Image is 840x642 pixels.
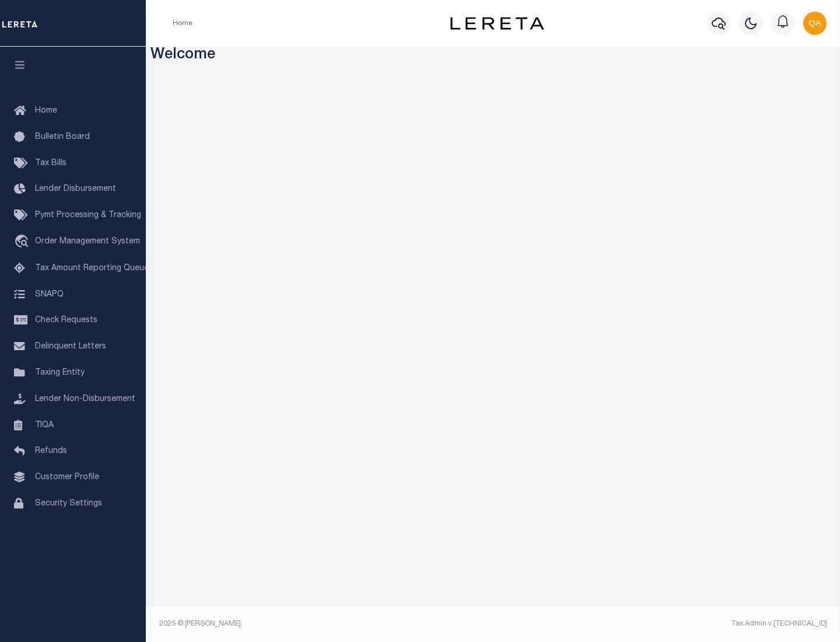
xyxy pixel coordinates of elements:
li: Home [173,18,192,29]
span: Security Settings [35,500,102,508]
i: travel_explore [14,235,33,250]
h3: Welcome [150,47,836,65]
img: logo-dark.svg [450,17,544,30]
span: Home [35,107,57,115]
span: Tax Bills [35,159,66,168]
span: SNAPQ [35,290,64,298]
span: Order Management System [35,238,140,246]
span: TIQA [35,421,54,429]
span: Customer Profile [35,473,99,481]
span: Refunds [35,447,67,455]
span: Check Requests [35,316,97,325]
span: Taxing Entity [35,369,85,377]
div: Tax Admin v.[TECHNICAL_ID] [502,619,827,629]
span: Delinquent Letters [35,343,106,351]
div: 2025 © [PERSON_NAME]. [150,619,494,629]
span: Tax Amount Reporting Queue [35,264,149,273]
span: Lender Disbursement [35,185,116,193]
span: Pymt Processing & Tracking [35,211,141,219]
span: Lender Non-Disbursement [35,395,135,403]
span: Bulletin Board [35,133,90,141]
img: svg+xml;base64,PHN2ZyB4bWxucz0iaHR0cDovL3d3dy53My5vcmcvMjAwMC9zdmciIHBvaW50ZXItZXZlbnRzPSJub25lIi... [803,12,827,35]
